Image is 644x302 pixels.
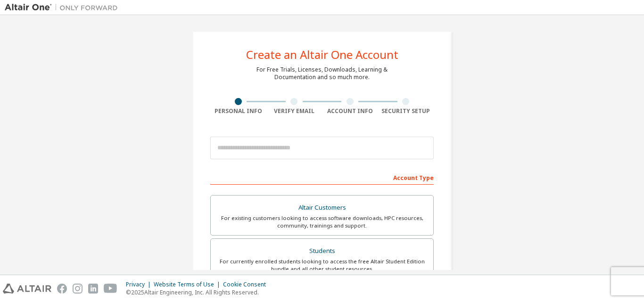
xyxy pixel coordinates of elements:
[256,66,388,81] div: For Free Trials, Licenses, Downloads, Learning & Documentation and so much more.
[210,107,266,115] div: Personal Info
[216,214,428,229] div: For existing customers looking to access software downloads, HPC resources, community, trainings ...
[3,284,51,294] img: altair_logo.svg
[216,201,428,214] div: Altair Customers
[88,284,98,294] img: linkedin.svg
[126,288,272,296] p: © 2025 Altair Engineering, Inc. All Rights Reserved.
[73,284,83,294] img: instagram.svg
[246,49,398,60] div: Create an Altair One Account
[210,170,434,185] div: Account Type
[223,281,272,288] div: Cookie Consent
[57,284,67,294] img: facebook.svg
[322,107,378,115] div: Account Info
[378,107,434,115] div: Security Setup
[216,245,428,258] div: Students
[5,3,123,12] img: Altair One
[266,107,322,115] div: Verify Email
[126,281,154,288] div: Privacy
[154,281,223,288] div: Website Terms of Use
[104,284,117,294] img: youtube.svg
[216,258,428,273] div: For currently enrolled students looking to access the free Altair Student Edition bundle and all ...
